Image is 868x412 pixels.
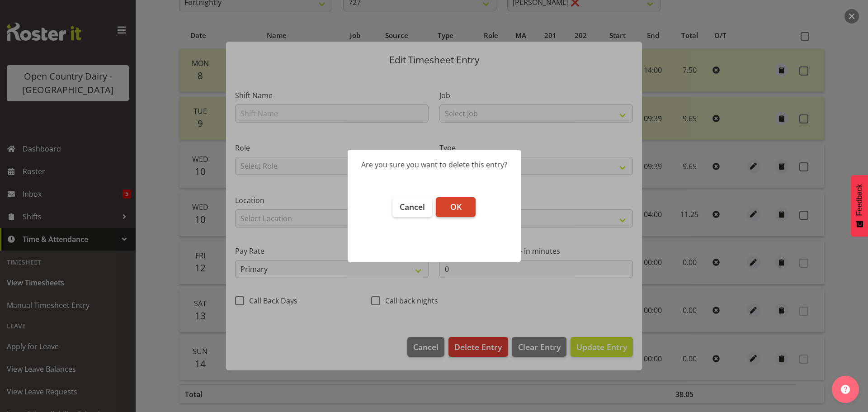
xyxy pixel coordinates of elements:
[436,197,476,217] button: OK
[392,197,432,217] button: Cancel
[855,184,863,216] span: Feedback
[841,385,850,394] img: help-xxl-2.png
[450,201,462,212] span: OK
[400,201,425,212] span: Cancel
[851,175,868,237] button: Feedback - Show survey
[361,159,507,170] div: Are you sure you want to delete this entry?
